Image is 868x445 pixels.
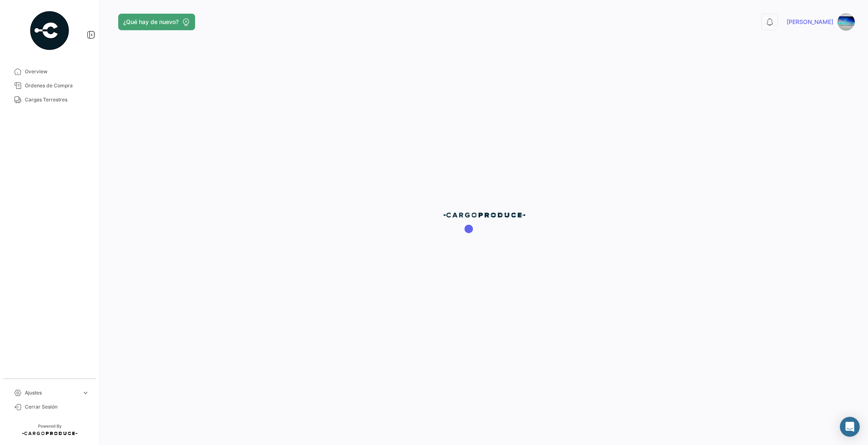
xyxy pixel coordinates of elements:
[25,389,79,397] span: Ajustes
[25,403,89,411] span: Cerrar Sesión
[82,389,89,397] span: expand_more
[7,79,93,93] a: Órdenes de Compra
[29,10,70,51] img: powered-by.png
[840,417,860,437] div: Abrir Intercom Messenger
[25,68,89,75] span: Overview
[443,212,526,219] img: cp-blue.png
[25,82,89,89] span: Órdenes de Compra
[7,93,93,107] a: Cargas Terrestres
[7,65,93,79] a: Overview
[25,96,89,103] span: Cargas Terrestres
